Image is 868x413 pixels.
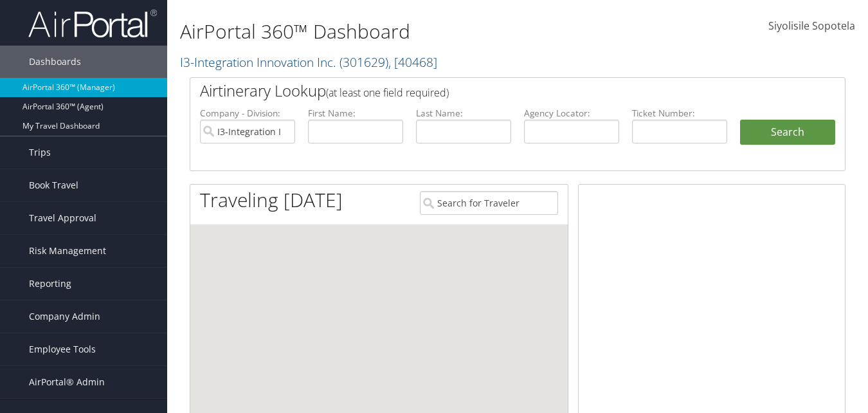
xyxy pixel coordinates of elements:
[326,86,449,100] span: (at least one field required)
[180,53,437,71] a: I3-Integration Innovation Inc.
[388,53,437,71] span: , [ 40468 ]
[339,53,388,71] span: ( 301629 )
[29,235,106,267] span: Risk Management
[308,107,403,120] label: First Name:
[29,46,81,78] span: Dashboards
[29,202,96,234] span: Travel Approval
[740,120,835,145] button: Search
[29,268,71,300] span: Reporting
[768,19,855,33] span: Siyolisile Sopotela
[180,18,630,45] h1: AirPortal 360™ Dashboard
[28,8,157,39] img: airportal-logo.png
[420,191,557,215] input: Search for Traveler
[200,107,295,120] label: Company - Division:
[29,300,100,333] span: Company Admin
[524,107,619,120] label: Agency Locator:
[416,107,511,120] label: Last Name:
[768,6,855,46] a: Siyolisile Sopotela
[29,136,51,169] span: Trips
[632,107,727,120] label: Ticket Number:
[200,80,781,102] h2: Airtinerary Lookup
[200,187,343,214] h1: Traveling [DATE]
[29,366,105,398] span: AirPortal® Admin
[29,333,96,365] span: Employee Tools
[29,169,78,201] span: Book Travel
